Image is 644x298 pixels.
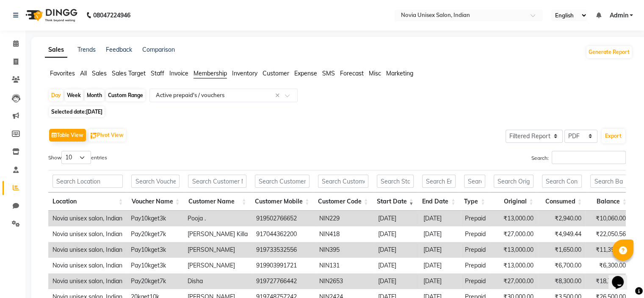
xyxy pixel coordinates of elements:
[252,226,315,242] td: 917044362200
[460,192,489,211] th: Type: activate to sort column ascending
[552,151,626,164] input: Search:
[538,192,586,211] th: Consumed: activate to sort column ascending
[586,242,630,258] td: ₹11,350.00
[183,258,252,273] td: [PERSON_NAME]
[263,70,289,77] span: Customer
[494,175,533,188] input: Search Original
[373,192,418,211] th: Start Date: activate to sort column ascending
[127,211,183,226] td: Pay10kget3k
[586,258,630,273] td: ₹6,300.00
[538,242,586,258] td: ₹1,650.00
[49,129,86,142] button: Table View
[151,70,164,77] span: Staff
[65,89,83,101] div: Week
[322,70,335,77] span: SMS
[586,226,630,242] td: ₹22,050.56
[92,70,107,77] span: Sales
[88,129,126,142] button: Pivot View
[127,273,183,289] td: Pay20kget7k
[340,70,364,77] span: Forecast
[49,106,105,117] span: Selected date:
[374,226,419,242] td: [DATE]
[490,242,538,258] td: ₹13,000.00
[48,258,127,273] td: Novia unisex salon, Indian
[251,192,314,211] th: Customer Mobile: activate to sort column ascending
[419,258,461,273] td: [DATE]
[142,46,175,53] a: Comparison
[608,264,636,290] iframe: chat widget
[183,273,252,289] td: Disha
[252,242,315,258] td: 919733532556
[419,273,461,289] td: [DATE]
[169,70,188,77] span: Invoice
[252,258,315,273] td: 919903991721
[609,11,628,20] span: Admin
[422,175,456,188] input: Search End Date
[538,226,586,242] td: ₹4,949.44
[374,242,419,258] td: [DATE]
[418,192,460,211] th: End Date: activate to sort column ascending
[106,46,132,53] a: Feedback
[315,211,374,226] td: NIN229
[464,175,485,188] input: Search Type
[85,89,104,101] div: Month
[106,89,145,101] div: Custom Range
[61,151,91,164] select: Showentries
[315,226,374,242] td: NIN418
[183,211,252,226] td: Pooja .
[93,3,130,27] b: 08047224946
[369,70,381,77] span: Misc
[127,242,183,258] td: Pay10kget3k
[461,242,490,258] td: Prepaid
[377,175,414,188] input: Search Start Date
[586,192,631,211] th: Balance: activate to sort column ascending
[419,211,461,226] td: [DATE]
[49,89,63,101] div: Day
[275,91,282,100] span: Clear all
[490,258,538,273] td: ₹13,000.00
[461,226,490,242] td: Prepaid
[48,151,107,164] label: Show entries
[461,258,490,273] td: Prepaid
[538,211,586,226] td: ₹2,940.00
[374,211,419,226] td: [DATE]
[188,175,246,188] input: Search Customer Name
[602,129,625,143] button: Export
[489,192,538,211] th: Original: activate to sort column ascending
[461,211,490,226] td: Prepaid
[531,151,626,164] label: Search:
[538,258,586,273] td: ₹6,700.00
[255,175,310,188] input: Search Customer Mobile
[193,70,227,77] span: Membership
[315,258,374,273] td: NIN131
[127,192,184,211] th: Voucher Name: activate to sort column ascending
[490,273,538,289] td: ₹27,000.00
[45,42,67,58] a: Sales
[590,175,627,188] input: Search Balance
[318,175,368,188] input: Search Customer Code
[542,175,582,188] input: Search Consumed
[22,3,80,27] img: logo
[538,273,586,289] td: ₹8,300.00
[77,46,96,53] a: Trends
[184,192,250,211] th: Customer Name: activate to sort column ascending
[48,226,127,242] td: Novia unisex salon, Indian
[127,258,183,273] td: Pay10kget3k
[315,273,374,289] td: NIN2653
[419,226,461,242] td: [DATE]
[386,70,413,77] span: Marketing
[53,175,123,188] input: Search Location
[86,109,102,115] span: [DATE]
[315,242,374,258] td: NIN395
[586,273,630,289] td: ₹18,700.00
[48,192,127,211] th: Location: activate to sort column ascending
[374,258,419,273] td: [DATE]
[127,226,183,242] td: Pay20kget7k
[48,211,127,226] td: Novia unisex salon, Indian
[294,70,317,77] span: Expense
[419,242,461,258] td: [DATE]
[586,211,630,226] td: ₹10,060.00
[131,175,180,188] input: Search Voucher Name
[48,242,127,258] td: Novia unisex salon, Indian
[490,226,538,242] td: ₹27,000.00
